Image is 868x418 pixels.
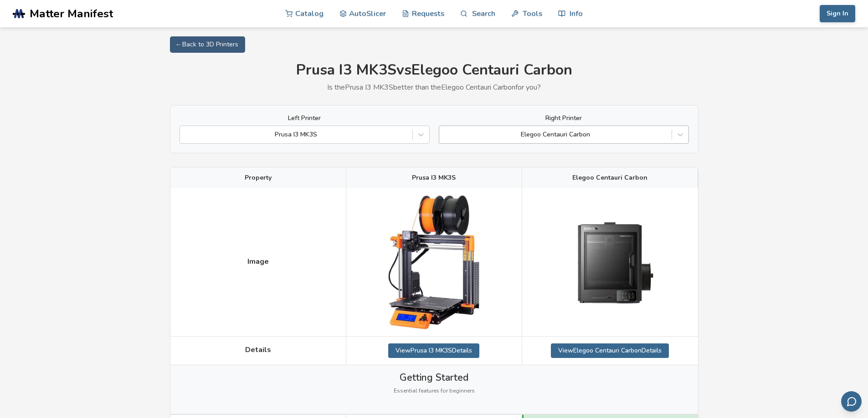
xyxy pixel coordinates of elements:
[247,257,269,266] span: Image
[572,174,647,181] span: Elegoo Centauri Carbon
[444,131,446,138] input: Elegoo Centauri Carbon
[170,62,699,79] h1: Prusa I3 MK3S vs Elegoo Centauri Carbon
[388,343,479,358] a: ViewPrusa I3 MK3SDetails
[388,195,479,329] img: Prusa I3 MK3S
[245,346,271,354] span: Details
[551,343,669,358] a: ViewElegoo Centauri CarbonDetails
[185,131,186,138] input: Prusa I3 MK3S
[180,115,430,122] label: Left Printer
[400,372,468,383] span: Getting Started
[820,5,855,22] button: Sign In
[841,391,862,412] button: Send feedback via email
[170,36,245,53] a: ← Back to 3D Printers
[30,7,113,20] span: Matter Manifest
[245,174,272,181] span: Property
[394,388,475,394] span: Essential features for beginners
[412,174,456,181] span: Prusa I3 MK3S
[565,210,656,315] img: Elegoo Centauri Carbon
[170,83,699,91] p: Is the Prusa I3 MK3S better than the Elegoo Centauri Carbon for you?
[439,115,689,122] label: Right Printer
